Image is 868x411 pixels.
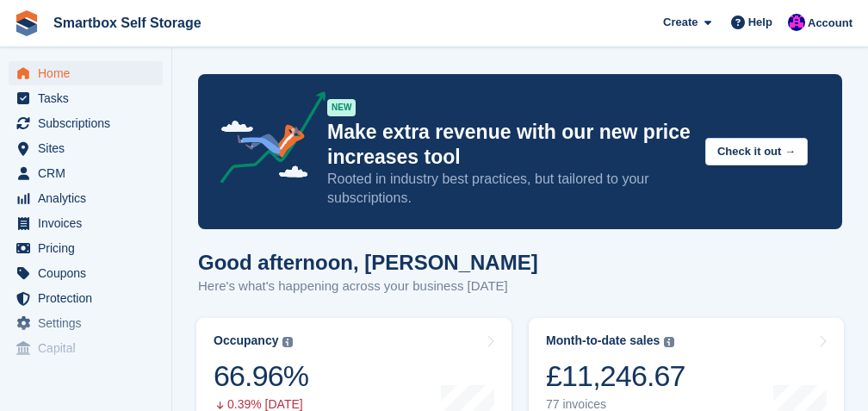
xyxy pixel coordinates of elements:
span: Analytics [38,186,141,210]
span: Create [663,14,697,31]
a: menu [9,286,163,310]
img: icon-info-grey-7440780725fd019a000dd9b08b2336e03edf1995a4989e88bcd33f0948082b44.svg [282,337,293,347]
a: menu [9,111,163,135]
a: menu [9,161,163,185]
p: Rooted in industry best practices, but tailored to your subscriptions. [327,170,691,208]
a: menu [9,186,163,210]
div: £11,246.67 [546,358,685,394]
div: 66.96% [214,358,308,394]
a: Smartbox Self Storage [46,9,208,37]
span: CRM [38,161,141,185]
span: Sites [38,136,141,160]
a: menu [9,236,163,260]
a: menu [9,61,163,85]
span: Protection [38,286,141,310]
a: menu [9,261,163,285]
p: Here's what's happening across your business [DATE] [198,277,538,296]
span: Subscriptions [38,111,141,135]
span: Invoices [38,211,141,235]
img: Sam Austin [788,14,805,31]
span: Home [38,61,141,85]
a: menu [9,136,163,160]
span: Account [808,15,852,32]
h1: Good afternoon, [PERSON_NAME] [198,251,538,274]
span: Coupons [38,261,141,285]
p: Make extra revenue with our new price increases tool [327,120,691,170]
img: price-adjustments-announcement-icon-8257ccfd72463d97f412b2fc003d46551f7dbcb40ab6d574587a9cd5c0d94... [206,91,326,190]
img: icon-info-grey-7440780725fd019a000dd9b08b2336e03edf1995a4989e88bcd33f0948082b44.svg [664,337,674,347]
span: Capital [38,336,141,360]
div: Month-to-date sales [546,333,660,348]
a: menu [9,311,163,335]
span: Pricing [38,236,141,260]
span: Tasks [38,86,141,110]
img: stora-icon-8386f47178a22dfd0bd8f6a31ec36ba5ce8667c1dd55bd0f319d3a0aa187defe.svg [14,10,40,36]
button: Check it out → [705,138,808,166]
a: menu [9,211,163,235]
a: menu [9,336,163,360]
span: Settings [38,311,141,335]
span: Help [748,14,772,31]
div: NEW [327,99,356,116]
a: menu [9,86,163,110]
div: Occupancy [214,333,278,348]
